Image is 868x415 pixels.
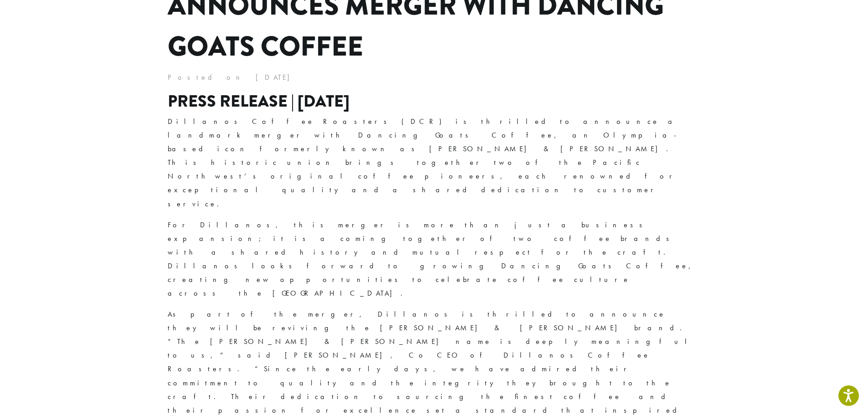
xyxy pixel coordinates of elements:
p: For Dillanos, this merger is more than just a business expansion; it is a coming together of two ... [168,218,701,300]
p: Dillanos Coffee Roasters (DCR) is thrilled to announce a landmark merger with Dancing Goats Coffe... [168,115,701,211]
h2: Press Release | [DATE] [168,92,701,111]
p: Posted on [DATE] [168,71,701,84]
